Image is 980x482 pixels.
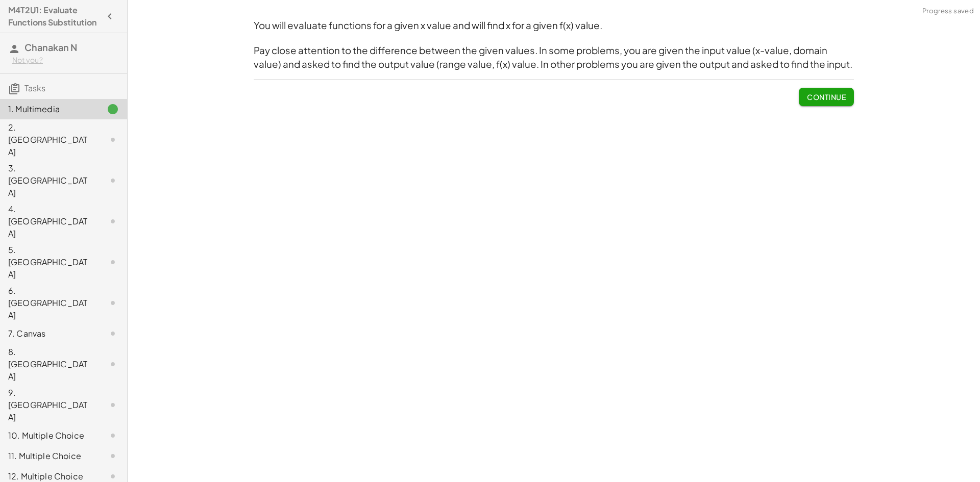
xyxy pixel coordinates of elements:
span: Chanakan N [24,41,77,53]
i: Task not started. [107,450,119,462]
div: 9. [GEOGRAPHIC_DATA] [8,387,90,423]
h4: M4T2U1: Evaluate Functions Substitution [8,4,101,29]
i: Task not started. [107,429,119,442]
div: 11. Multiple Choice [8,450,90,462]
span: Continue [807,92,846,102]
div: 1. Multimedia [8,103,90,115]
div: 7. Canvas [8,327,90,340]
h3: Pay close attention to the difference between the given values. In some problems, you are given t... [254,44,854,71]
div: 4. [GEOGRAPHIC_DATA] [8,203,90,240]
span: Tasks [24,83,45,93]
div: 3. [GEOGRAPHIC_DATA] [8,162,90,199]
div: 6. [GEOGRAPHIC_DATA] [8,285,90,321]
div: 2. [GEOGRAPHIC_DATA] [8,121,90,158]
i: Task not started. [107,215,119,227]
div: 10. Multiple Choice [8,429,90,442]
i: Task not started. [107,134,119,146]
div: Not you? [12,55,119,65]
i: Task not started. [107,399,119,411]
i: Task not started. [107,174,119,187]
div: 8. [GEOGRAPHIC_DATA] [8,346,90,383]
i: Task not started. [107,358,119,370]
h3: You will evaluate functions for a given x value and will find x for a given f(x) value. [254,19,854,33]
button: Continue [799,88,854,106]
div: 5. [GEOGRAPHIC_DATA] [8,244,90,281]
i: Task not started. [107,327,119,340]
span: Progress saved [922,6,974,16]
i: Task finished. [107,103,119,115]
i: Task not started. [107,256,119,268]
i: Task not started. [107,297,119,309]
